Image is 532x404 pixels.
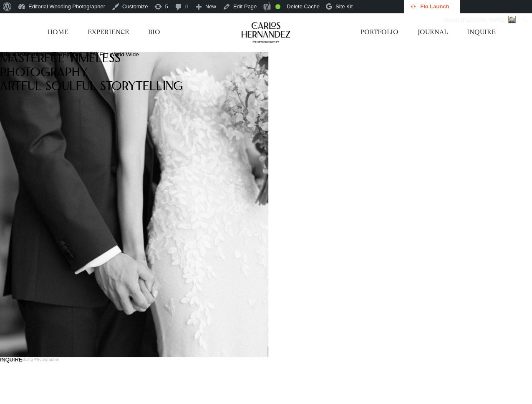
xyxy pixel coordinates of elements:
[360,2,407,12] img: Views over 48 hours. Click for more Jetpack Stats.
[275,4,280,9] div: Good
[148,28,160,37] a: BIO
[418,28,448,37] a: JOURNAL
[441,13,519,27] a: Howdy,
[48,28,68,37] a: HOME
[461,17,506,23] span: [PERSON_NAME]
[467,28,496,37] a: INQUIRE
[88,28,129,37] a: EXPERIENCE
[361,28,398,37] a: PORTFOLIO
[335,3,353,10] span: Site Kit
